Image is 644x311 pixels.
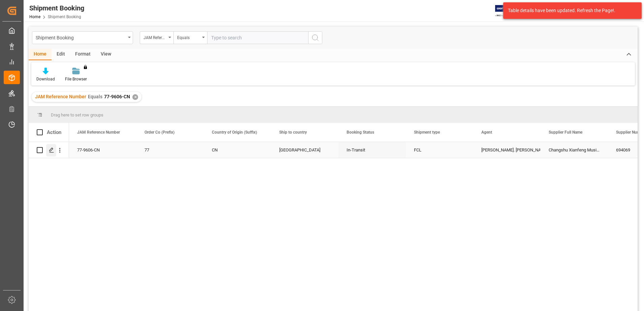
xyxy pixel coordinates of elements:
button: open menu [32,31,133,44]
div: Home [29,49,52,60]
div: CN [212,142,263,158]
div: Table details have been updated. Refresh the Page!. [508,7,632,14]
div: FCL [414,142,465,158]
div: In-Transit [347,142,398,158]
span: Ship to country [279,130,307,135]
div: [GEOGRAPHIC_DATA] [279,142,330,158]
button: open menu [173,31,207,44]
span: Equals [88,94,102,99]
div: Download [36,76,55,82]
div: Changshu Xianfeng Musical Instrument Co. [541,142,608,158]
span: Agent [481,130,492,135]
div: Equals [177,33,200,41]
span: Drag here to set row groups [51,112,103,117]
div: Shipment Booking [36,33,126,41]
div: 77 [144,142,196,158]
div: Press SPACE to select this row. [29,142,69,158]
span: Supplier Full Name [549,130,582,135]
div: JAM Reference Number [143,33,166,41]
img: Exertis%20JAM%20-%20Email%20Logo.jpg_1722504956.jpg [495,5,518,17]
div: [PERSON_NAME]. [PERSON_NAME] [481,142,533,158]
div: ✕ [132,94,138,100]
div: View [96,49,116,60]
div: 77-9606-CN [69,142,136,158]
a: Home [29,14,40,19]
div: Edit [52,49,70,60]
span: Country of Origin (Suffix) [212,130,257,135]
input: Type to search [207,31,308,44]
button: search button [308,31,322,44]
div: Action [47,129,61,135]
span: Shipment type [414,130,440,135]
span: Booking Status [347,130,374,135]
span: JAM Reference Number [35,94,86,99]
div: Shipment Booking [29,3,84,13]
span: JAM Reference Number [77,130,120,135]
span: Order Co (Prefix) [144,130,174,135]
div: Format [70,49,96,60]
button: open menu [140,31,173,44]
span: 77-9606-CN [104,94,130,99]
